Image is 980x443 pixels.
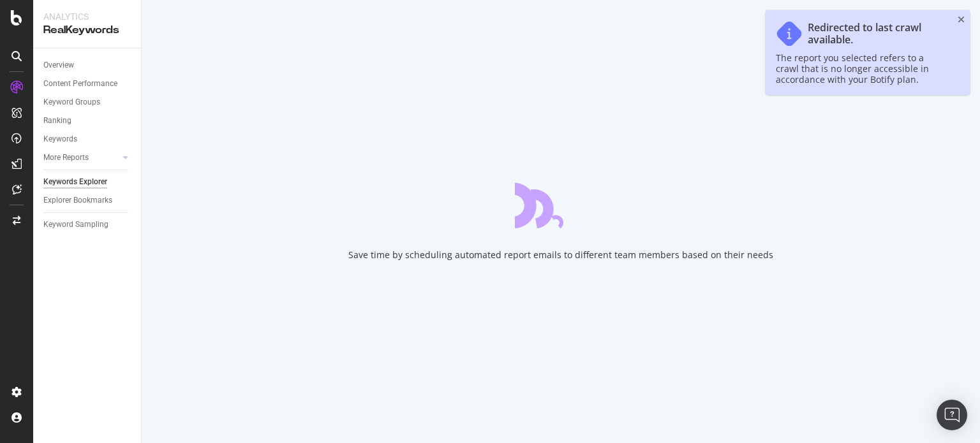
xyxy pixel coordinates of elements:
a: Overview [43,59,132,72]
div: Open Intercom Messenger [937,400,967,430]
div: Keywords Explorer [43,175,107,189]
div: RealKeywords [43,23,131,38]
div: Content Performance [43,77,117,91]
div: Ranking [43,114,71,127]
a: Explorer Bookmarks [43,194,132,207]
div: Analytics [43,10,131,23]
a: More Reports [43,151,119,164]
div: Explorer Bookmarks [43,194,112,207]
div: Redirected to last crawl available. [808,22,947,46]
div: animation [515,182,607,228]
a: Content Performance [43,77,132,91]
div: The report you selected refers to a crawl that is no longer accessible in accordance with your Bo... [776,52,947,85]
div: Overview [43,59,74,72]
div: Keywords [43,133,77,146]
a: Keywords [43,133,132,146]
div: Keyword Groups [43,96,100,109]
div: Save time by scheduling automated report emails to different team members based on their needs [348,249,773,261]
div: Keyword Sampling [43,218,108,231]
div: close toast [958,15,965,24]
a: Ranking [43,114,132,127]
a: Keyword Groups [43,96,132,109]
a: Keywords Explorer [43,175,132,189]
div: More Reports [43,151,89,164]
a: Keyword Sampling [43,218,132,231]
